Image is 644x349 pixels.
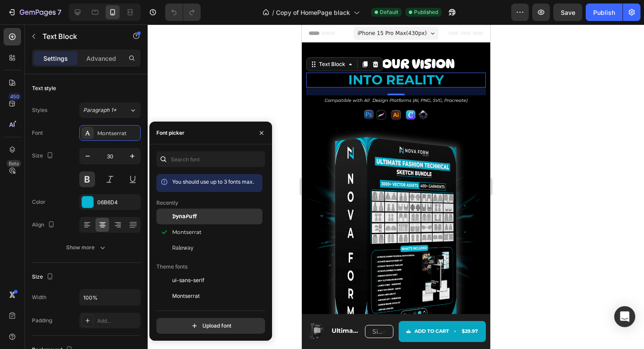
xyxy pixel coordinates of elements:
div: Show more [66,243,107,252]
div: Text style [32,84,56,92]
span: DynaPuff [172,213,197,220]
span: Montserrat [172,228,202,236]
span: / [272,8,274,17]
div: Font picker [156,129,184,137]
span: You should use up to 3 fonts max. [172,178,254,185]
p: Settings [43,54,68,63]
span: Published [414,8,438,16]
span: Copy of HomePage black [276,8,350,17]
span: Montserrat [172,292,200,300]
p: Advanced [86,54,116,63]
div: Add... [97,317,138,325]
div: Size [32,271,55,283]
div: Align [32,219,57,231]
div: Undo/Redo [165,3,201,21]
button: Upload font [156,318,265,334]
button: Paragraph 1* [79,102,141,118]
div: 06B6D4 [97,199,138,206]
button: Show more [32,240,141,255]
div: Width [32,293,46,301]
span: ui-sans-serif [172,276,204,284]
div: Font [32,129,43,137]
div: Color [32,198,46,206]
iframe: Design area [302,24,490,349]
span: Paragraph 1* [83,106,117,114]
button: Save [553,3,582,21]
div: Size [32,150,55,162]
p: Recently [156,199,178,207]
span: Save [561,9,575,16]
input: Auto [80,290,140,305]
div: Styles [32,106,47,114]
div: Publish [593,8,615,17]
button: 7 [4,3,65,21]
div: Padding [32,317,52,325]
p: Text Block [42,31,117,42]
p: Theme fonts [156,263,188,271]
div: Open Intercom Messenger [614,306,635,327]
div: Montserrat [97,129,138,137]
div: Upload font [190,321,231,330]
div: 450 [8,93,21,100]
p: 7 [57,7,61,17]
input: Search font [156,151,265,167]
div: Beta [7,160,21,167]
button: Publish [586,3,623,21]
span: Raleway [172,244,194,252]
span: Default [380,8,398,16]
